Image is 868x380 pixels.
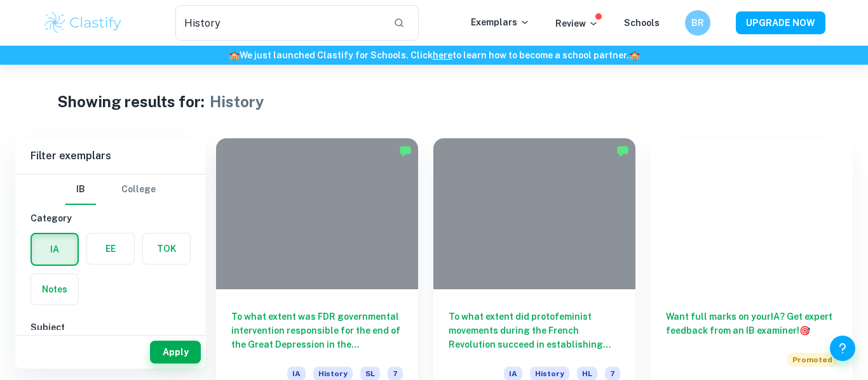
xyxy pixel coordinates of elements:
[799,325,810,336] span: 🎯
[399,145,412,157] img: Marked
[229,50,240,60] span: 🏫
[210,90,264,113] h1: History
[143,233,190,264] button: TOK
[87,233,134,264] button: EE
[15,138,206,174] h6: Filter exemplars
[433,50,452,60] a: here
[629,50,640,60] span: 🏫
[616,145,629,157] img: Marked
[624,18,660,28] a: Schools
[150,341,201,364] button: Apply
[685,10,710,36] button: BR
[175,5,383,41] input: Search for any exemplars...
[231,310,403,351] h6: To what extent was FDR governmental intervention responsible for the end of the Great Depression ...
[31,320,191,334] h6: Subject
[3,48,865,62] h6: We just launched Clastify for Schools. Click to learn how to become a school partner.
[787,353,837,367] span: Promoted
[691,16,705,30] h6: BR
[32,234,78,265] button: IA
[449,310,620,351] h6: To what extent did protofeminist movements during the French Revolution succeed in establishing s...
[31,211,191,225] h6: Category
[43,10,123,36] img: Clastify logo
[830,336,855,361] button: Help and Feedback
[57,90,205,113] h1: Showing results for:
[65,174,156,205] div: Filter type choice
[65,174,96,205] button: IB
[31,274,78,305] button: Notes
[471,15,530,29] p: Exemplars
[555,16,599,30] p: Review
[666,310,837,337] h6: Want full marks on your IA ? Get expert feedback from an IB examiner!
[736,11,825,34] button: UPGRADE NOW
[121,174,156,205] button: College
